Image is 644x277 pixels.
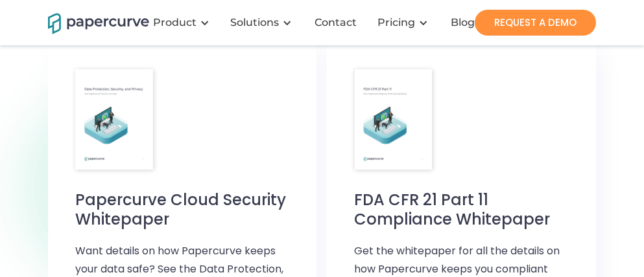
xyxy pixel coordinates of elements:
[354,190,569,229] h6: FDA CFR 21 Part 11 Compliance Whitepaper
[153,16,197,29] div: Product
[75,69,153,170] img: E-book cover.
[315,16,357,29] div: Contact
[475,10,596,36] a: REQUEST A DEMO
[370,3,441,42] div: Pricing
[230,16,279,29] div: Solutions
[377,16,415,29] a: Pricing
[354,69,432,170] img: E-book cover.
[441,16,488,29] a: Blog
[145,3,222,42] div: Product
[305,16,370,29] a: Contact
[75,190,290,229] h6: Papercurve Cloud Security Whitepaper
[222,3,305,42] div: Solutions
[451,16,475,29] div: Blog
[48,11,132,34] a: home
